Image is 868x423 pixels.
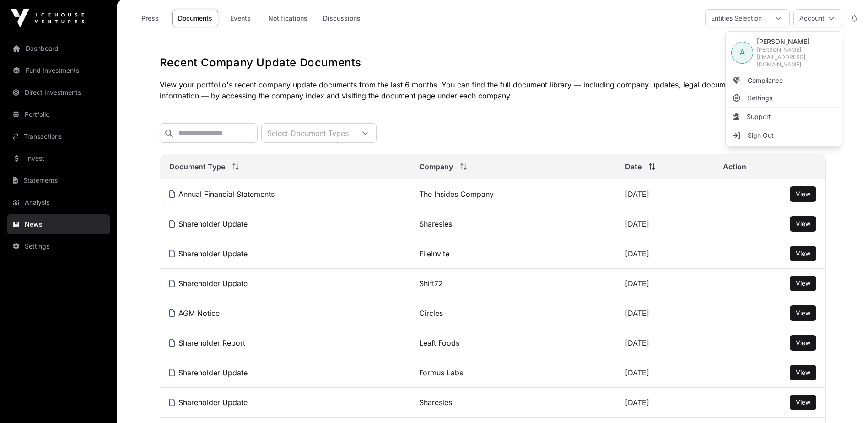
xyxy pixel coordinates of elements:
[7,236,110,256] a: Settings
[796,279,810,288] a: View
[419,219,452,228] a: Sharesies
[7,214,110,234] a: News
[172,10,218,27] a: Documents
[7,82,110,103] a: Direct Investments
[723,161,746,172] span: Action
[317,10,367,27] a: Discussions
[790,365,816,380] button: View
[822,379,868,423] iframe: Chat Widget
[747,112,771,121] span: Support
[616,269,714,298] td: [DATE]
[793,9,842,27] button: Account
[169,279,248,288] a: Shareholder Update
[757,46,836,68] span: [PERSON_NAME][EMAIL_ADDRESS][DOMAIN_NAME]
[419,161,453,172] span: Company
[222,10,259,27] a: Events
[160,55,826,70] h1: Recent Company Update Documents
[419,368,463,377] a: Formus Labs
[419,398,452,407] a: Sharesies
[728,90,840,106] a: Settings
[616,328,714,358] td: [DATE]
[796,220,810,228] span: View
[790,305,816,321] button: View
[796,338,810,347] a: View
[616,388,714,418] td: [DATE]
[748,76,783,85] span: Compliance
[796,190,810,199] a: View
[790,216,816,232] button: View
[7,126,110,146] a: Transactions
[616,298,714,328] td: [DATE]
[7,170,110,190] a: Statements
[625,161,642,172] span: Date
[796,339,810,347] span: View
[757,37,836,46] span: [PERSON_NAME]
[796,309,810,317] span: View
[169,219,248,228] a: Shareholder Update
[748,131,774,140] span: Sign Out
[616,239,714,269] td: [DATE]
[790,395,816,410] button: View
[616,209,714,239] td: [DATE]
[169,368,248,377] a: Shareholder Update
[790,246,816,261] button: View
[160,79,826,101] p: View your portfolio's recent company update documents from the last 6 months. You can find the fu...
[796,190,810,198] span: View
[796,369,810,376] span: View
[796,368,810,377] a: View
[706,10,767,27] div: Entities Selection
[796,309,810,318] a: View
[739,46,745,59] span: A
[169,398,248,407] a: Shareholder Update
[7,192,110,212] a: Analysis
[728,72,840,89] a: Compliance
[728,108,840,125] li: Support
[132,10,168,27] a: Press
[790,186,816,202] button: View
[790,276,816,291] button: View
[169,190,275,199] a: Annual Financial Statements
[169,338,245,347] a: Shareholder Report
[796,279,810,287] span: View
[262,124,354,142] div: Select Document Types
[169,161,225,172] span: Document Type
[419,279,443,288] a: Shift72
[616,179,714,209] td: [DATE]
[796,398,810,406] span: View
[796,219,810,228] a: View
[790,335,816,351] button: View
[262,10,313,27] a: Notifications
[796,249,810,257] span: View
[7,60,110,81] a: Fund Investments
[7,104,110,125] a: Portfolio
[796,398,810,407] a: View
[748,93,772,103] span: Settings
[169,309,220,318] a: AGM Notice
[728,127,840,144] li: Sign Out
[7,38,110,59] a: Dashboard
[796,249,810,258] a: View
[11,9,84,27] img: Icehouse Ventures Logo
[419,249,449,258] a: FileInvite
[419,309,443,318] a: Circles
[419,190,494,199] a: The Insides Company
[419,338,459,347] a: Leaft Foods
[616,358,714,388] td: [DATE]
[169,249,248,258] a: Shareholder Update
[7,148,110,168] a: Invest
